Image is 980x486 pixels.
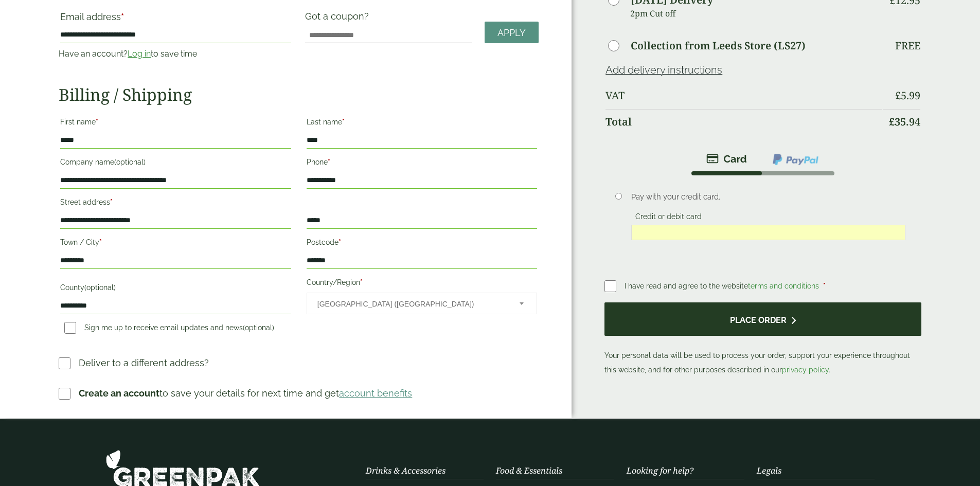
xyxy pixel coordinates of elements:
[128,49,151,59] a: Log in
[497,27,526,39] span: Apply
[60,155,291,172] label: Company name
[895,40,920,52] p: Free
[889,115,920,129] bdi: 35.94
[60,323,278,335] label: Sign me up to receive email updates and news
[60,235,291,253] label: Town / City
[307,155,537,172] label: Phone
[60,115,291,132] label: First name
[84,283,116,292] span: (optional)
[342,118,345,126] abbr: required
[604,302,921,336] button: Place order
[114,158,146,166] span: (optional)
[317,293,506,315] span: United Kingdom (UK)
[605,109,881,134] th: Total
[772,153,819,166] img: ppcp-gateway.png
[79,356,209,370] p: Deliver to a different address?
[338,238,341,246] abbr: required
[60,12,291,27] label: Email address
[895,88,901,102] span: £
[307,293,537,314] span: Country/Region
[631,41,806,51] label: Collection from Leeds Store (LS27)
[328,158,330,166] abbr: required
[79,388,159,399] strong: Create an account
[631,212,706,224] label: Credit or debit card
[895,88,920,102] bdi: 5.99
[605,83,881,108] th: VAT
[634,228,902,237] iframe: Secure card payment input frame
[631,191,905,203] p: Pay with your credit card.
[630,6,881,21] p: 2pm Cut off
[305,11,373,27] label: Got a coupon?
[339,388,412,399] a: account benefits
[889,115,895,129] span: £
[64,322,76,334] input: Sign me up to receive email updates and news(optional)
[625,282,821,290] span: I have read and agree to the website
[96,118,98,126] abbr: required
[121,11,124,22] abbr: required
[823,282,826,290] abbr: required
[605,64,722,76] a: Add delivery instructions
[604,302,921,377] p: Your personal data will be used to process your order, support your experience throughout this we...
[60,195,291,212] label: Street address
[307,235,537,253] label: Postcode
[243,323,274,332] span: (optional)
[110,198,113,206] abbr: required
[307,115,537,132] label: Last name
[59,48,292,60] p: Have an account? to save time
[79,386,412,400] p: to save your details for next time and get
[59,85,539,104] h2: Billing / Shipping
[782,366,829,374] a: privacy policy
[706,153,747,165] img: stripe.png
[60,280,291,298] label: County
[748,282,819,290] a: terms and conditions
[307,275,537,293] label: Country/Region
[360,278,363,286] abbr: required
[99,238,102,246] abbr: required
[485,22,539,44] a: Apply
